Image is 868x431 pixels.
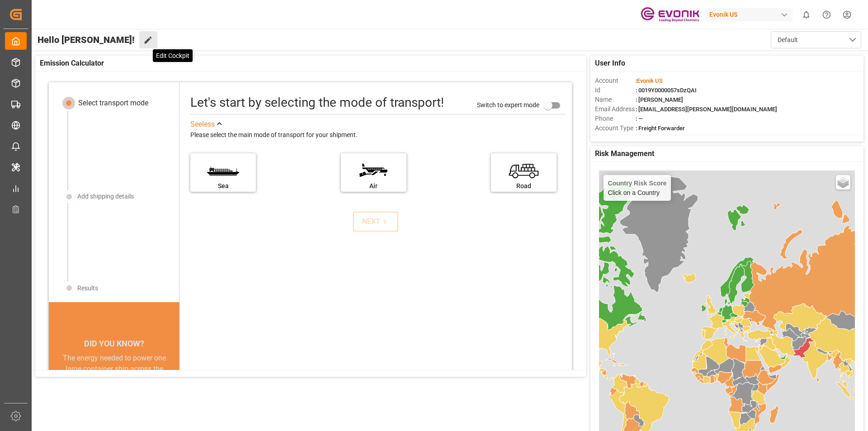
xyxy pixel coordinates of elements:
[77,192,134,201] div: Add shipping details
[477,101,539,108] span: Switch to expert mode
[706,8,793,21] div: Evonik US
[595,123,636,133] span: Account Type
[608,180,667,196] div: Click on a Country
[595,104,636,114] span: Email Address
[636,115,643,122] span: : —
[595,85,636,95] span: Id
[636,125,685,132] span: : Freight Forwarder
[595,58,625,69] span: User Info
[495,181,552,191] div: Road
[641,7,699,23] img: Evonik-brand-mark-Deep-Purple-RGB.jpeg_1700498283.jpeg
[345,181,402,191] div: Air
[706,6,796,23] button: Evonik US
[190,130,566,141] div: Please select the main mode of transport for your shipment.
[595,148,654,159] span: Risk Management
[78,98,148,109] div: Select transport mode
[637,77,663,84] span: Evonik US
[636,106,777,113] span: : [EMAIL_ADDRESS][PERSON_NAME][DOMAIN_NAME]
[195,181,251,191] div: Sea
[40,58,104,69] span: Emission Calculator
[353,212,398,232] button: NEXT
[49,334,179,353] div: DID YOU KNOW?
[636,96,683,103] span: : [PERSON_NAME]
[836,175,850,189] a: Layers
[796,5,816,25] button: show 0 new notifications
[77,284,98,293] div: Results
[595,76,636,85] span: Account
[778,35,798,45] span: Default
[362,216,390,227] div: NEXT
[49,353,61,429] button: previous slide / item
[771,31,861,48] button: open menu
[167,353,179,429] button: next slide / item
[816,5,837,25] button: Help Center
[636,87,697,94] span: : 0019Y0000057sDzQAI
[60,353,169,418] div: The energy needed to power one large container ship across the ocean in a single day is the same ...
[608,180,667,187] h4: Country Risk Score
[38,31,135,48] span: Hello [PERSON_NAME]!
[595,95,636,104] span: Name
[595,114,636,123] span: Phone
[190,93,444,112] div: Let's start by selecting the mode of transport!
[190,119,215,130] div: See less
[636,77,663,84] span: :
